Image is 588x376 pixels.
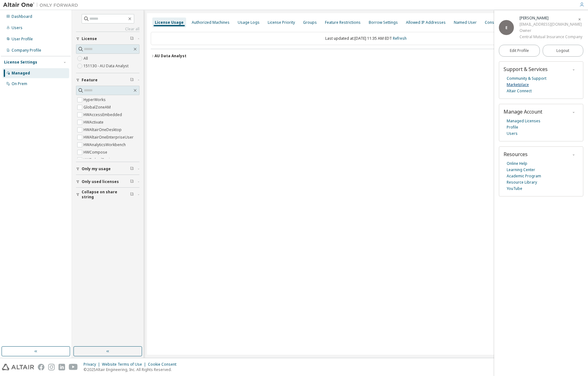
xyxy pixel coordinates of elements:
span: Clear filter [130,166,134,171]
button: Feature [76,73,139,87]
span: Feature [82,78,98,83]
label: HWAccessEmbedded [84,111,123,119]
span: Logout [556,48,569,54]
div: Feature Restrictions [325,20,361,25]
img: instagram.svg [48,364,55,370]
span: Clear filter [130,36,134,41]
a: Clear all [76,27,139,32]
a: Altair Connect [507,88,532,94]
span: Only used licenses [82,179,119,184]
p: © 2025 Altair Engineering, Inc. All Rights Reserved. [84,367,180,372]
a: YouTube [507,185,522,192]
a: Learning Center [507,167,535,173]
button: Collapse on share string [76,188,139,201]
span: Support & Services [504,66,548,73]
div: Managed [12,71,30,76]
label: HWAnalyticsWorkbench [84,141,127,149]
a: Users [507,130,518,137]
div: Users [12,25,23,30]
img: Altair One [3,2,81,8]
a: Community & Support [507,75,546,82]
div: Owner [520,28,582,34]
div: Named User [454,20,477,25]
div: Company Profile [12,48,41,53]
div: Website Terms of Use [102,362,148,367]
label: 151130 - AU Data Analyst [84,62,130,70]
span: Clear filter [130,78,134,83]
a: Resource Library [507,179,537,185]
a: Online Help [507,160,527,167]
div: License Priority [268,20,295,25]
div: License Usage [155,20,184,25]
button: Logout [543,45,584,57]
label: HWAltairOneEnterpriseUser [84,134,135,141]
div: License Settings [4,60,37,65]
div: Authorized Machines [192,20,230,25]
div: Dashboard [12,14,32,19]
span: Only my usage [82,166,111,171]
button: License [76,32,139,46]
img: youtube.svg [69,364,78,370]
label: HWCompose [84,149,109,156]
a: Refresh [393,36,407,41]
label: HWEmbedBasic [84,156,113,164]
div: Allowed IP Addresses [406,20,446,25]
img: altair_logo.svg [2,364,34,370]
button: AU Data AnalystLicense ID: 151130 [151,49,581,63]
img: linkedin.svg [58,364,65,370]
div: Borrow Settings [369,20,398,25]
div: Consumables [485,20,510,25]
span: Edit Profile [510,48,529,53]
img: facebook.svg [38,364,44,370]
label: GlobalZoneAM [84,104,112,111]
div: Privacy [84,362,102,367]
a: Academic Program [507,173,541,179]
span: Manage Account [504,108,542,115]
div: Usage Logs [238,20,260,25]
div: Ericca Springer [520,15,582,21]
label: HyperWorks [84,96,107,104]
div: AU Data Analyst [155,53,186,58]
span: Clear filter [130,192,134,197]
span: License [82,36,97,41]
div: [EMAIL_ADDRESS][DOMAIN_NAME] [520,21,582,28]
div: Cookie Consent [148,362,180,367]
a: Marketplace [507,82,529,88]
span: Resources [504,151,528,158]
div: Last updated at: [DATE] 11:35 AM EDT [151,32,581,45]
button: Only used licenses [76,175,139,189]
label: HWActivate [84,119,105,126]
div: Central Mutual Insurance Company [520,34,582,40]
div: On Prem [12,81,27,86]
label: HWAltairOneDesktop [84,126,123,134]
a: Profile [507,124,518,130]
div: Groups [303,20,317,25]
span: E [505,25,508,30]
a: Managed Licenses [507,118,540,124]
span: Clear filter [130,179,134,184]
span: Collapse on share string [82,190,130,200]
label: All [84,55,89,62]
a: Edit Profile [499,45,540,57]
div: User Profile [12,37,33,42]
button: Only my usage [76,162,139,176]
